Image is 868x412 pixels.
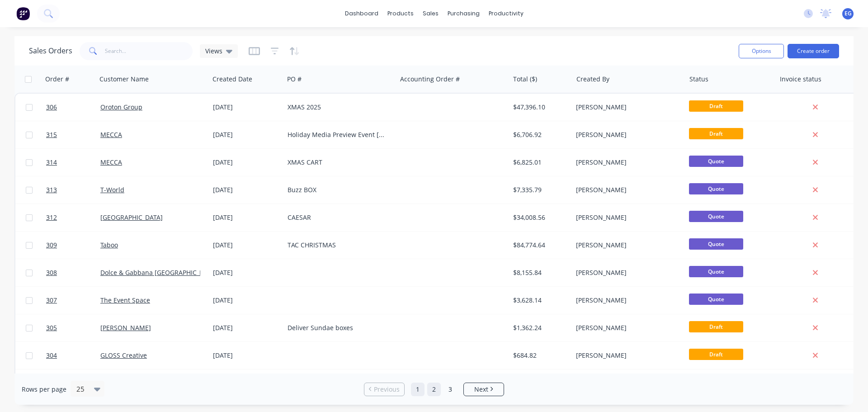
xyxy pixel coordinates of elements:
a: GLOSS Creative [100,351,147,360]
a: MECCA [100,130,122,139]
span: Draft [689,128,743,139]
button: Create order [788,44,839,58]
span: EG [844,9,852,18]
div: TAC CHRISTMAS [288,241,388,250]
a: Page 3 [443,383,457,396]
div: $1,362.24 [513,323,566,332]
span: Views [205,46,222,56]
a: Oroton Group [100,103,142,111]
span: Draft [689,321,743,332]
div: [PERSON_NAME] [576,130,676,139]
span: Previous [374,385,400,394]
div: [DATE] [213,158,280,167]
div: sales [418,7,443,20]
a: 305 [46,314,100,341]
a: 309 [46,232,100,259]
div: [PERSON_NAME] [576,185,676,194]
span: 312 [46,213,57,222]
span: Quote [689,211,743,222]
a: Previous page [364,385,404,394]
a: 313 [46,176,100,204]
div: [DATE] [213,130,280,139]
div: Created Date [212,75,252,84]
div: Invoice status [780,75,821,84]
div: products [383,7,418,20]
div: [DATE] [213,296,280,305]
div: [DATE] [213,241,280,250]
div: PO # [287,75,302,84]
span: 313 [46,185,57,194]
span: Draft [689,349,743,360]
a: Next page [464,385,504,394]
div: Total ($) [513,75,537,84]
div: Order # [45,75,69,84]
a: 308 [46,259,100,286]
span: 305 [46,323,57,332]
div: [PERSON_NAME] [576,158,676,167]
a: dashboard [340,7,383,20]
div: $3,628.14 [513,296,566,305]
span: Draft [689,100,743,112]
a: 312 [46,204,100,231]
a: 315 [46,121,100,148]
div: $684.82 [513,351,566,360]
div: Created By [576,75,609,84]
span: Quote [689,266,743,277]
span: 308 [46,268,57,277]
div: CAESAR [288,213,388,222]
div: Holiday Media Preview Event [GEOGRAPHIC_DATA] [288,130,388,139]
div: [DATE] [213,351,280,360]
ul: Pagination [360,383,508,396]
a: [PERSON_NAME] [100,323,151,332]
span: Quote [689,156,743,167]
div: $6,825.01 [513,158,566,167]
div: $7,335.79 [513,185,566,194]
div: [PERSON_NAME] [576,268,676,277]
a: The Event Space [100,296,150,304]
a: MECCA [100,158,122,166]
input: Search... [105,42,193,60]
div: $8,155.84 [513,268,566,277]
div: $34,008.56 [513,213,566,222]
div: [PERSON_NAME] [576,213,676,222]
a: T-World [100,185,124,194]
span: Next [474,385,488,394]
div: XMAS 2025 [288,103,388,112]
div: [PERSON_NAME] [576,351,676,360]
div: Accounting Order # [400,75,460,84]
div: Deliver Sundae boxes [288,323,388,332]
div: [DATE] [213,323,280,332]
div: Status [689,75,708,84]
span: Rows per page [22,385,66,394]
h1: Sales Orders [29,47,72,55]
div: [PERSON_NAME] [576,323,676,332]
div: [PERSON_NAME] [576,103,676,112]
div: purchasing [443,7,484,20]
a: 306 [46,94,100,121]
div: [PERSON_NAME] [576,241,676,250]
span: 309 [46,241,57,250]
div: [DATE] [213,213,280,222]
div: [DATE] [213,268,280,277]
div: [PERSON_NAME] [576,296,676,305]
div: $47,396.10 [513,103,566,112]
a: Page 2 [427,383,441,396]
a: Page 1 is your current page [411,383,425,396]
div: XMAS CART [288,158,388,167]
div: Customer Name [99,75,149,84]
span: 306 [46,103,57,112]
div: $84,774.64 [513,241,566,250]
a: 304 [46,342,100,369]
span: Quote [689,183,743,194]
div: $6,706.92 [513,130,566,139]
button: Options [739,44,784,58]
span: 304 [46,351,57,360]
div: productivity [484,7,528,20]
span: 315 [46,130,57,139]
span: 307 [46,296,57,305]
span: Quote [689,294,743,305]
div: Buzz BOX [288,185,388,194]
span: Quote [689,238,743,250]
div: [DATE] [213,185,280,194]
span: 314 [46,158,57,167]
